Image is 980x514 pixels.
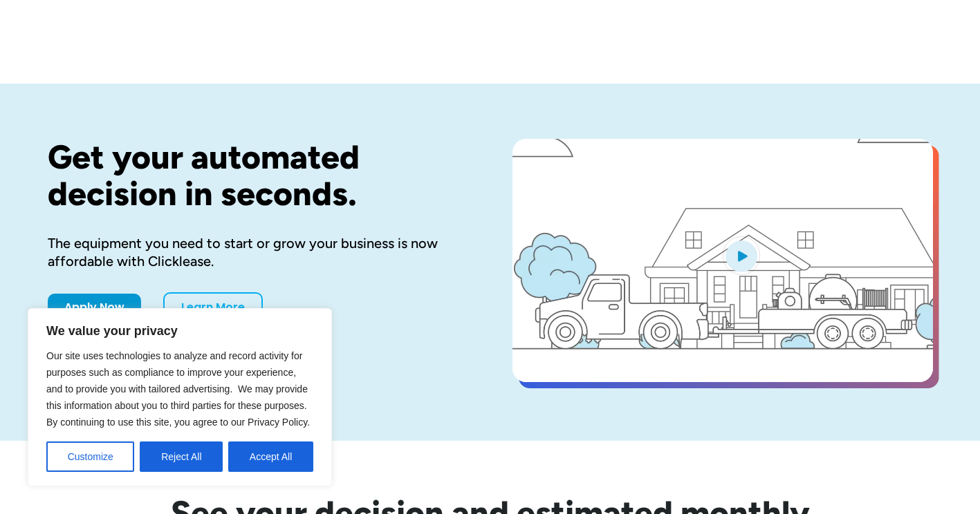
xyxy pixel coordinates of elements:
a: Apply Now [48,294,141,321]
button: Accept All [228,441,313,472]
img: Blue play button logo on a light blue circular background [723,236,760,275]
button: Customize [46,441,134,472]
a: open lightbox [512,139,933,382]
div: We value your privacy [28,308,332,486]
div: The equipment you need to start or grow your business is now affordable with Clicklease. [48,234,468,270]
a: Learn More [163,292,263,323]
h1: Get your automated decision in seconds. [48,139,468,212]
button: Reject All [140,441,223,472]
span: Our site uses technologies to analyze and record activity for purposes such as compliance to impr... [46,350,310,428]
p: We value your privacy [46,323,313,339]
